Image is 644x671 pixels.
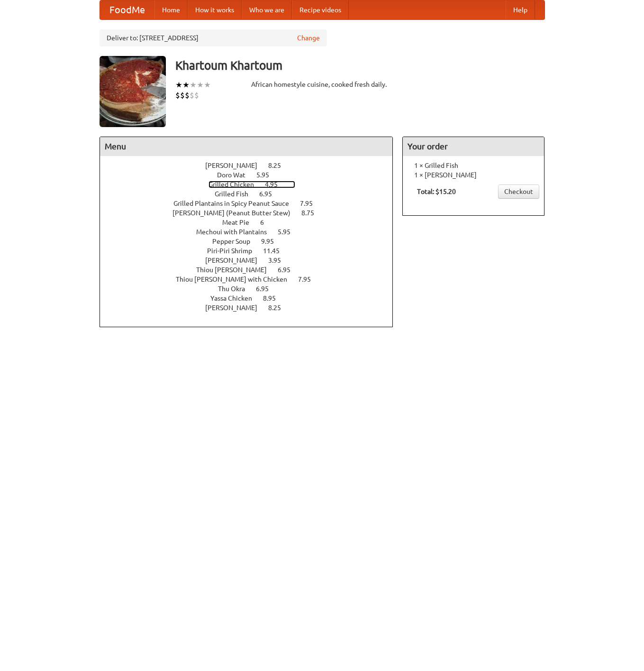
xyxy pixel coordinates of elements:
[197,80,204,90] li: ★
[190,80,197,90] li: ★
[212,238,260,245] span: Pepper Soup
[218,285,286,293] a: Thu Okra 6.95
[196,228,308,236] a: Mechoui with Plantains 5.95
[256,171,279,179] span: 5.95
[205,304,299,312] a: [PERSON_NAME] 8.25
[268,162,290,169] span: 8.25
[205,304,267,312] span: [PERSON_NAME]
[210,294,293,302] a: Yassa Chicken 8.95
[172,209,332,217] a: [PERSON_NAME] (Peanut Butter Stew) 8.75
[209,181,263,188] span: Grilled Chicken
[205,162,299,169] a: [PERSON_NAME] 8.25
[242,0,292,19] a: Who we are
[215,190,290,198] a: Grilled Fish 6.95
[498,184,539,199] a: Checkout
[100,29,327,46] div: Deliver to: [STREET_ADDRESS]
[205,257,267,264] span: [PERSON_NAME]
[263,294,285,302] span: 8.95
[173,200,299,207] span: Grilled Plantains in Spicy Peanut Sauce
[205,257,299,264] a: [PERSON_NAME] 3.95
[176,276,297,283] span: Thiou [PERSON_NAME] with Chicken
[180,90,185,101] li: $
[222,219,259,226] span: Meat Pie
[175,80,182,90] li: ★
[182,80,190,90] li: ★
[408,170,539,180] li: 1 × [PERSON_NAME]
[212,238,291,245] a: Pepper Soup 9.95
[218,285,254,293] span: Thu Okra
[196,266,276,274] span: Thiou [PERSON_NAME]
[207,247,297,255] a: Piri-Piri Shrimp 11.45
[100,56,166,127] img: angular.jpg
[278,228,300,236] span: 5.95
[417,188,456,195] b: Total: $15.20
[210,294,262,302] span: Yassa Chicken
[207,247,262,255] span: Piri-Piri Shrimp
[259,190,281,198] span: 6.95
[100,0,154,19] a: FoodMe
[301,209,324,217] span: 8.75
[263,247,289,255] span: 11.45
[196,228,276,236] span: Mechoui with Plantains
[217,171,255,179] span: Doro Wat
[196,266,308,274] a: Thiou [PERSON_NAME] 6.95
[265,181,287,188] span: 4.95
[408,161,539,170] li: 1 × Grilled Fish
[298,276,320,283] span: 7.95
[154,0,188,19] a: Home
[297,33,320,43] a: Change
[204,80,211,90] li: ★
[173,200,330,207] a: Grilled Plantains in Spicy Peanut Sauce 7.95
[256,285,278,293] span: 6.95
[261,238,283,245] span: 9.95
[260,219,273,226] span: 6
[268,304,290,312] span: 8.25
[194,90,199,101] li: $
[175,90,180,101] li: $
[175,56,545,75] h3: Khartoum Khartoum
[292,0,349,19] a: Recipe videos
[300,200,322,207] span: 7.95
[176,276,328,283] a: Thiou [PERSON_NAME] with Chicken 7.95
[188,0,242,19] a: How it works
[100,137,393,156] h4: Menu
[403,137,544,156] h4: Your order
[190,90,194,101] li: $
[209,181,295,188] a: Grilled Chicken 4.95
[278,266,300,274] span: 6.95
[172,209,300,217] span: [PERSON_NAME] (Peanut Butter Stew)
[268,257,290,264] span: 3.95
[506,0,535,19] a: Help
[205,162,267,169] span: [PERSON_NAME]
[215,190,258,198] span: Grilled Fish
[217,171,287,179] a: Doro Wat 5.95
[185,90,190,101] li: $
[251,80,393,89] div: African homestyle cuisine, cooked fresh daily.
[222,219,281,226] a: Meat Pie 6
